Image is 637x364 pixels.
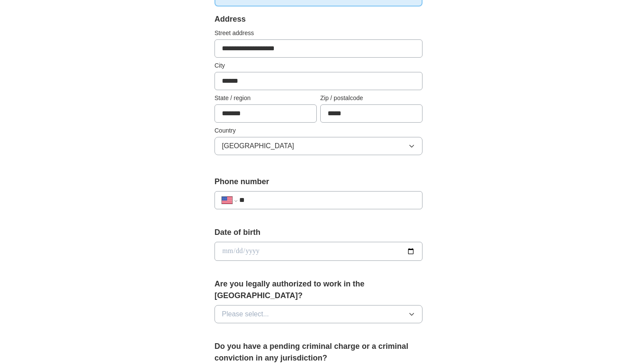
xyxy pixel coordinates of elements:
[214,94,317,103] label: State / region
[214,278,422,302] label: Are you legally authorized to work in the [GEOGRAPHIC_DATA]?
[214,13,422,25] div: Address
[222,141,294,151] span: [GEOGRAPHIC_DATA]
[320,94,422,103] label: Zip / postalcode
[222,309,269,319] span: Please select...
[214,29,422,38] label: Street address
[214,176,422,188] label: Phone number
[214,61,422,70] label: City
[214,126,422,135] label: Country
[214,137,422,155] button: [GEOGRAPHIC_DATA]
[214,305,422,323] button: Please select...
[214,227,422,238] label: Date of birth
[214,341,422,364] label: Do you have a pending criminal charge or a criminal conviction in any jurisdiction?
